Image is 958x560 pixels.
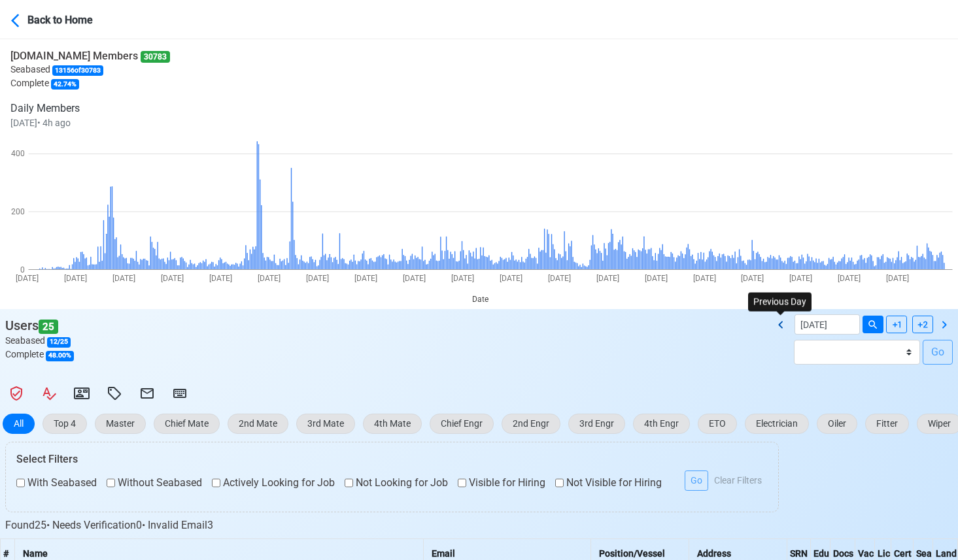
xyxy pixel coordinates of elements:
[10,76,170,90] p: Complete
[500,274,522,283] text: [DATE]
[47,337,71,348] span: 12 / 25
[502,414,560,434] button: 2nd Engr
[112,274,135,283] text: [DATE]
[789,274,812,283] text: [DATE]
[748,292,812,311] div: Previous Day
[596,274,619,283] text: [DATE]
[228,414,288,434] button: 2nd Mate
[633,414,690,434] button: 4th Engr
[345,475,353,491] input: Not Looking for Job
[141,51,170,63] span: 30783
[458,475,545,491] label: Visible for Hiring
[10,63,170,76] p: Seabased
[568,414,625,434] button: 3rd Engr
[11,149,25,158] text: 400
[548,274,571,283] text: [DATE]
[46,351,74,361] span: 48.00 %
[27,10,126,28] div: Back to Home
[154,414,220,434] button: Chief Mate
[10,116,170,130] p: [DATE] • 4h ago
[51,79,79,90] span: 42.74 %
[16,475,25,491] input: With Seabased
[161,274,184,283] text: [DATE]
[430,414,494,434] button: Chief Engr
[212,475,220,491] input: Actively Looking for Job
[209,274,232,283] text: [DATE]
[10,50,170,63] h6: [DOMAIN_NAME] Members
[212,475,335,491] label: Actively Looking for Job
[555,475,662,491] label: Not Visible for Hiring
[258,274,281,283] text: [DATE]
[11,207,25,216] text: 200
[685,470,708,491] button: Go
[16,453,768,465] h6: Select Filters
[64,274,87,283] text: [DATE]
[363,414,422,434] button: 4th Mate
[451,274,474,283] text: [DATE]
[472,295,488,304] text: Date
[39,320,58,335] span: 25
[16,475,97,491] label: With Seabased
[345,475,448,491] label: Not Looking for Job
[10,101,170,116] p: Daily Members
[403,274,426,283] text: [DATE]
[886,274,909,283] text: [DATE]
[838,274,861,283] text: [DATE]
[107,475,115,491] input: Without Seabased
[555,475,564,491] input: Not Visible for Hiring
[354,274,377,283] text: [DATE]
[698,414,737,434] button: ETO
[645,274,668,283] text: [DATE]
[16,274,39,283] text: [DATE]
[52,65,103,76] span: 13156 of 30783
[745,414,809,434] button: Electrician
[107,475,202,491] label: Without Seabased
[20,265,25,274] text: 0
[923,340,953,365] button: Go
[10,4,126,35] button: Back to Home
[817,414,857,434] button: Oiler
[43,414,87,434] button: Top 4
[693,274,716,283] text: [DATE]
[95,414,146,434] button: Master
[741,274,764,283] text: [DATE]
[306,274,329,283] text: [DATE]
[865,414,909,434] button: Fitter
[458,475,466,491] input: Visible for Hiring
[296,414,355,434] button: 3rd Mate
[3,414,35,434] button: All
